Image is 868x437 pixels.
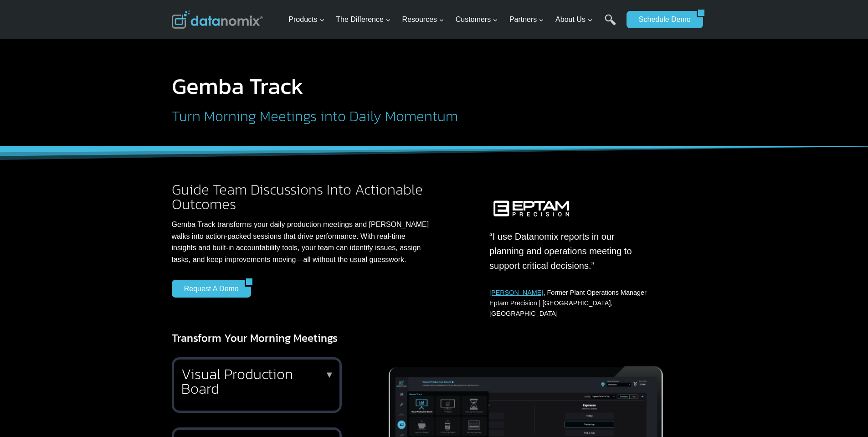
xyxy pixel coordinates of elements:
a: [PERSON_NAME] [489,289,543,296]
span: Resources [402,14,444,26]
h2: Turn Morning Meetings into Daily Momentum [172,109,597,123]
p: Gemba Track transforms your daily production meetings and [PERSON_NAME] walks into action-packed ... [172,219,431,265]
span: About Us [555,14,593,26]
span: Customers [456,14,498,26]
img: Eptam Precision uses Datanomix reports in operations meetings. [489,197,573,222]
h2: Guide Team Discussions Into Actionable Outcomes [172,182,431,211]
h1: Gemba Track [172,75,597,98]
a: Request a Demo [172,280,245,297]
nav: Primary Navigation [285,5,622,35]
span: Partners [509,14,544,26]
h2: Visual Production Board [181,367,329,396]
a: Schedule Demo [627,11,697,28]
span: Products [288,14,324,26]
img: Datanomix [172,10,263,29]
span: The Difference [336,14,391,26]
span: , Former Plant Operations Manager Eptam Precision | [GEOGRAPHIC_DATA], [GEOGRAPHIC_DATA] [489,289,647,317]
p: “I use Datanomix reports in our planning and operations meeting to support critical decisions.” [489,229,649,273]
h3: Transform Your Morning Meetings [172,330,697,346]
p: ▼ [325,371,334,378]
a: Search [605,14,616,35]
